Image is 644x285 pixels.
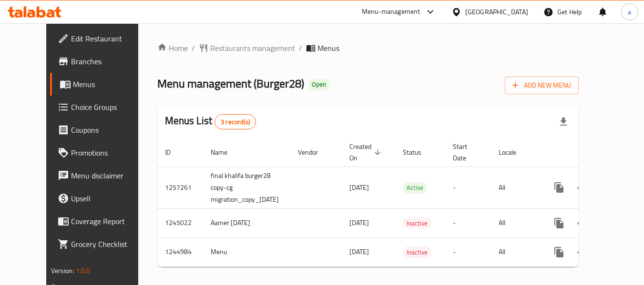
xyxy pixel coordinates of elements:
span: Locale [499,147,529,158]
span: [DATE] [349,246,369,258]
span: Restaurants management [210,42,295,54]
span: Open [308,80,330,88]
span: Grocery Checklist [71,238,146,250]
span: Edit Restaurant [71,33,146,44]
div: Inactive [403,246,431,258]
span: Coverage Report [71,216,146,227]
a: Choice Groups [50,96,154,118]
td: final khalifa burger28 copy-cg migration_copy_[DATE] [203,167,290,208]
h2: Menus List [165,114,256,129]
span: Branches [71,56,146,67]
span: Active [403,182,427,193]
span: 1.0.0 [76,265,91,277]
td: 1257261 [157,167,203,208]
div: Open [308,79,330,90]
span: [DATE] [349,216,369,229]
a: Coupons [50,118,154,141]
a: Promotions [50,141,154,164]
button: Change Status [571,212,593,235]
span: Created On [349,141,384,164]
button: Add New Menu [505,77,579,94]
div: Inactive [403,217,431,229]
td: 1244984 [157,237,203,266]
td: All [491,237,540,266]
span: Menu disclaimer [71,170,146,181]
li: / [299,42,302,54]
td: 1245022 [157,208,203,237]
button: Change Status [571,176,593,199]
span: Version: [51,265,74,277]
a: Branches [50,50,154,73]
a: Coverage Report [50,210,154,233]
td: All [491,208,540,237]
button: Change Status [571,241,593,264]
td: - [445,208,491,237]
nav: breadcrumb [157,42,579,54]
span: Promotions [71,147,146,158]
a: Edit Restaurant [50,27,154,50]
a: Home [157,42,188,54]
div: Menu-management [362,6,420,18]
span: Menus [317,42,339,54]
span: Start Date [453,141,480,164]
span: Upsell [71,193,146,204]
span: Status [403,147,434,158]
div: Active [403,182,427,194]
span: Inactive [403,247,431,258]
a: Restaurants management [199,42,295,54]
a: Upsell [50,187,154,210]
span: 3 record(s) [215,118,256,127]
td: All [491,167,540,208]
div: Export file [552,110,575,133]
button: more [548,176,571,199]
span: Add New Menu [512,79,571,91]
td: Aamer [DATE] [203,208,290,237]
div: [GEOGRAPHIC_DATA] [465,7,528,17]
span: Choice Groups [71,101,146,113]
td: Menu [203,237,290,266]
a: Menus [50,73,154,96]
td: - [445,167,491,208]
div: Total records count [215,114,256,129]
span: Menus [73,79,146,90]
span: a [628,7,631,17]
td: - [445,237,491,266]
span: ID [165,147,183,158]
span: Coupons [71,124,146,136]
button: more [548,212,571,235]
span: [DATE] [349,181,369,194]
span: Vendor [298,147,330,158]
a: Grocery Checklist [50,233,154,256]
span: Menu management ( Burger28 ) [157,73,304,94]
span: Inactive [403,218,431,229]
button: more [548,241,571,264]
span: Name [211,147,240,158]
a: Menu disclaimer [50,164,154,187]
li: / [192,42,195,54]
